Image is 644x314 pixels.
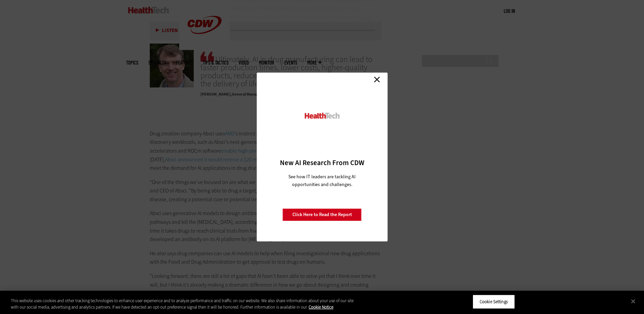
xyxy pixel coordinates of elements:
a: Click Here to Read the Report [283,208,362,221]
p: See how IT leaders are tackling AI opportunities and challenges. [280,173,364,188]
a: More information about your privacy [309,304,333,310]
h3: New AI Research From CDW [268,158,376,167]
img: HealthTech_0.png [304,112,340,119]
a: Close [372,74,382,84]
div: This website uses cookies and other tracking technologies to enhance user experience and to analy... [11,297,354,311]
button: Cookie Settings [473,295,515,309]
button: Close [626,294,641,309]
